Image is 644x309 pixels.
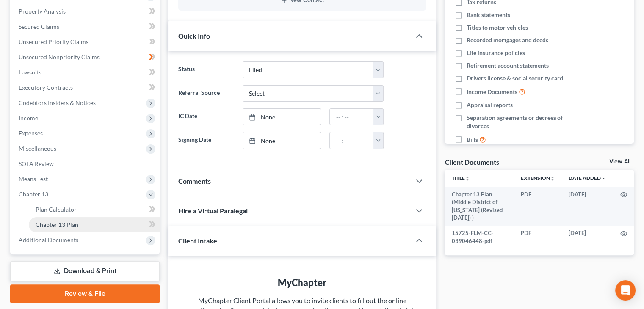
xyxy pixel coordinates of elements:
[10,261,160,281] a: Download & Print
[174,108,238,125] label: IC Date
[330,132,374,149] input: -- : --
[19,69,41,76] span: Lawsuits
[467,61,549,70] span: Retirement account statements
[445,187,514,226] td: Chapter 13 Plan (Middle District of [US_STATE] (Revised [DATE]) )
[12,34,160,50] a: Unsecured Priority Claims
[178,207,248,215] span: Hire a Virtual Paralegal
[562,226,614,249] td: [DATE]
[12,19,160,34] a: Secured Claims
[550,176,555,181] i: unfold_more
[19,190,48,198] span: Chapter 13
[19,175,48,182] span: Means Test
[19,84,73,91] span: Executory Contracts
[12,4,160,19] a: Property Analysis
[514,226,562,249] td: PDF
[514,187,562,226] td: PDF
[243,109,321,125] a: None
[445,226,514,249] td: 15725-FLM-CC-039046448-pdf
[330,109,374,125] input: -- : --
[174,132,238,149] label: Signing Date
[178,32,210,40] span: Quick Info
[521,175,555,181] a: Extensionunfold_more
[174,85,238,102] label: Referral Source
[243,132,321,149] a: None
[29,202,160,217] a: Plan Calculator
[19,145,56,152] span: Miscellaneous
[467,113,579,130] span: Separation agreements or decrees of divorces
[467,49,525,57] span: Life insurance policies
[445,157,499,166] div: Client Documents
[467,88,517,96] span: Income Documents
[174,61,238,78] label: Status
[19,23,59,30] span: Secured Claims
[467,23,528,32] span: Titles to motor vehicles
[609,159,630,165] a: View All
[467,36,548,44] span: Recorded mortgages and deeds
[19,8,66,15] span: Property Analysis
[178,237,217,245] span: Client Intake
[36,206,77,213] span: Plan Calculator
[19,160,54,167] span: SOFA Review
[569,175,607,181] a: Date Added expand_more
[451,175,470,181] a: Titleunfold_more
[467,74,563,83] span: Drivers license & social security card
[36,221,78,228] span: Chapter 13 Plan
[12,156,160,171] a: SOFA Review
[19,99,96,106] span: Codebtors Insiders & Notices
[178,177,211,185] span: Comments
[12,50,160,65] a: Unsecured Nonpriority Claims
[19,114,38,121] span: Income
[19,38,88,45] span: Unsecured Priority Claims
[467,11,510,19] span: Bank statements
[19,130,43,137] span: Expenses
[562,187,614,226] td: [DATE]
[467,101,513,109] span: Appraisal reports
[10,284,160,303] a: Review & File
[615,280,636,301] div: Open Intercom Messenger
[19,53,100,61] span: Unsecured Nonpriority Claims
[19,236,78,243] span: Additional Documents
[12,65,160,80] a: Lawsuits
[602,176,607,181] i: expand_more
[29,217,160,232] a: Chapter 13 Plan
[185,276,419,289] div: MyChapter
[12,80,160,95] a: Executory Contracts
[467,135,478,144] span: Bills
[464,176,470,181] i: unfold_more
